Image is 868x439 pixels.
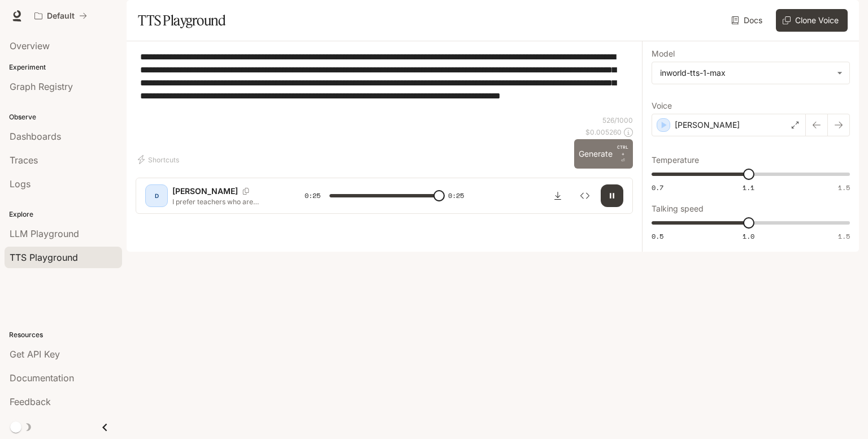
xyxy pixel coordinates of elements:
p: $ 0.005260 [585,127,622,137]
button: Copy Voice ID [238,188,254,195]
p: [PERSON_NAME] [675,119,740,131]
p: I prefer teachers who are humorous and less serious because they that way I could better concentr... [172,197,277,206]
a: Docs [729,9,767,32]
button: All workspaces [29,5,92,27]
button: Inspect [574,184,596,207]
span: 1.0 [743,231,754,241]
button: GenerateCTRL +⏎ [574,139,633,169]
button: Shortcuts [136,150,184,169]
span: 0:25 [448,190,464,201]
div: D [147,187,166,205]
span: 0:25 [305,190,320,201]
div: inworld-tts-1-max [652,62,849,84]
h1: TTS Playground [138,9,225,32]
span: 1.5 [838,231,850,241]
span: 0.5 [652,231,663,241]
button: Download audio [546,184,569,207]
p: Temperature [652,156,699,164]
p: Talking speed [652,205,704,213]
p: CTRL + [617,144,628,157]
p: Voice [652,102,672,110]
p: Model [652,50,675,58]
p: [PERSON_NAME] [172,186,238,197]
span: 1.5 [838,183,850,192]
button: Clone Voice [776,9,848,32]
p: Default [47,11,75,21]
span: 0.7 [652,183,663,192]
div: inworld-tts-1-max [660,67,831,79]
p: ⏎ [617,144,628,164]
span: 1.1 [743,183,754,192]
p: 526 / 1000 [602,115,633,125]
